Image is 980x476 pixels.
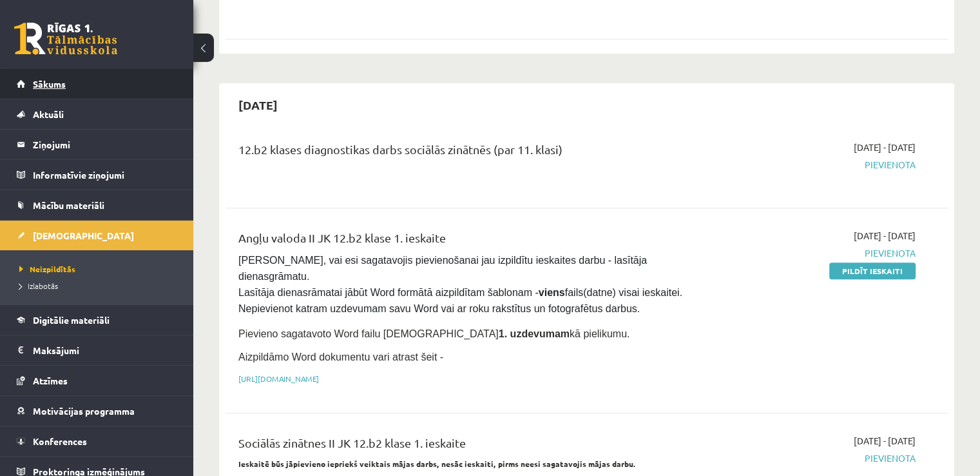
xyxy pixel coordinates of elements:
a: Ziņojumi [17,130,177,159]
span: Pievienota [703,451,916,465]
span: Aizpildāmo Word dokumentu vari atrast šeit - [238,352,443,362]
a: [DEMOGRAPHIC_DATA] [17,221,177,250]
span: [DEMOGRAPHIC_DATA] [33,230,134,241]
a: Izlabotās [19,280,180,292]
a: Motivācijas programma [17,396,177,426]
a: Pildīt ieskaiti [829,263,916,279]
strong: viens [539,287,565,298]
span: [PERSON_NAME], vai esi sagatavojis pievienošanai jau izpildītu ieskaites darbu - lasītāja dienasg... [238,255,685,314]
a: Mācību materiāli [17,190,177,220]
a: Aktuāli [17,99,177,129]
legend: Maksājumi [33,335,177,365]
legend: Informatīvie ziņojumi [33,160,177,190]
a: Atzīmes [17,366,177,395]
span: [DATE] - [DATE] [854,434,916,448]
a: Konferences [17,426,177,456]
a: Sākums [17,69,177,99]
span: Pievienota [703,158,916,172]
span: Neizpildītās [19,264,75,274]
span: Pievienota [703,246,916,260]
span: Konferences [33,435,87,447]
span: Aktuāli [33,108,64,120]
a: Maksājumi [17,335,177,365]
div: Sociālās zinātnes II JK 12.b2 klase 1. ieskaite [238,434,684,458]
span: Atzīmes [33,375,68,386]
a: Informatīvie ziņojumi [17,160,177,190]
span: [DATE] - [DATE] [854,141,916,154]
span: Mācību materiāli [33,199,104,211]
span: Motivācijas programma [33,405,135,417]
span: Pievieno sagatavoto Word failu [DEMOGRAPHIC_DATA] kā pielikumu. [238,328,629,339]
div: 12.b2 klases diagnostikas darbs sociālās zinātnēs (par 11. klasi) [238,141,684,164]
strong: 1. uzdevumam [499,328,570,339]
span: [DATE] - [DATE] [854,229,916,243]
strong: Ieskaitē būs jāpievieno iepriekš veiktais mājas darbs, nesāc ieskaiti, pirms neesi sagatavojis mā... [238,459,636,469]
span: Digitālie materiāli [33,314,110,326]
a: Rīgas 1. Tālmācības vidusskola [14,23,117,55]
div: Angļu valoda II JK 12.b2 klase 1. ieskaite [238,229,684,253]
a: Neizpildītās [19,263,180,275]
a: [URL][DOMAIN_NAME] [238,373,319,384]
span: Izlabotās [19,281,58,291]
a: Digitālie materiāli [17,305,177,335]
h2: [DATE] [226,90,291,120]
legend: Ziņojumi [33,130,177,159]
span: Sākums [33,78,66,90]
